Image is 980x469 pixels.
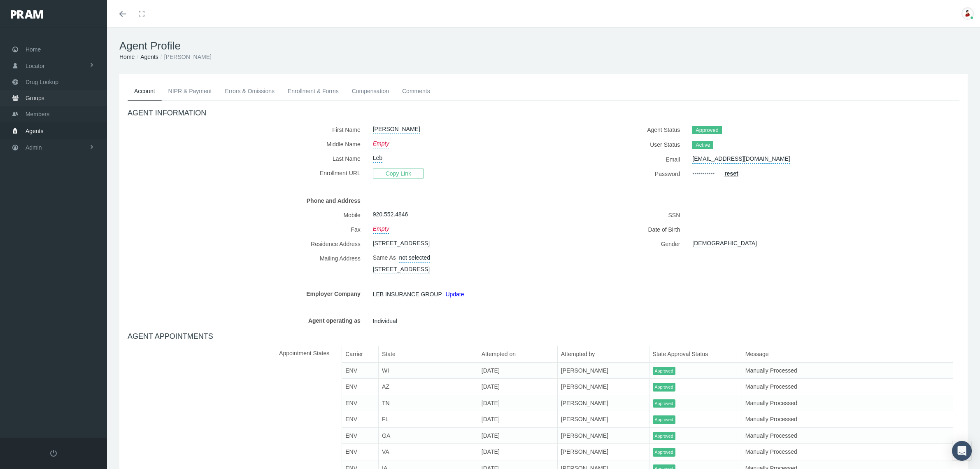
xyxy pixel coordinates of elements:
[26,90,44,106] span: Groups
[550,152,687,166] label: Email
[342,395,379,411] td: ENV
[557,427,649,444] td: [PERSON_NAME]
[128,251,367,274] label: Mailing Address
[692,126,722,134] span: Approved
[379,444,478,460] td: VA
[342,411,379,428] td: ENV
[649,346,742,362] th: State Approval Status
[653,432,675,441] span: Approved
[128,82,162,101] a: Account
[162,82,219,100] a: NIPR & Payment
[379,395,478,411] td: TN
[557,379,649,395] td: [PERSON_NAME]
[26,74,58,90] span: Drug Lookup
[128,237,367,251] label: Residence Address
[742,362,953,379] td: Manually Processed
[373,151,382,163] a: Leb
[557,411,649,428] td: [PERSON_NAME]
[128,222,367,237] label: Fax
[373,169,424,178] span: Copy Link
[26,58,45,74] span: Locator
[119,40,968,52] h1: Agent Profile
[653,415,675,424] span: Approved
[379,362,478,379] td: WI
[373,137,389,148] a: Empty
[742,444,953,460] td: Manually Processed
[550,237,687,251] label: Gender
[557,346,649,362] th: Attempted by
[379,379,478,395] td: AZ
[478,395,557,411] td: [DATE]
[373,263,430,274] a: [STREET_ADDRESS]
[742,427,953,444] td: Manually Processed
[128,151,367,166] label: Last Name
[128,313,367,328] label: Agent operating as
[396,82,437,100] a: Comments
[342,379,379,395] td: ENV
[550,222,687,237] label: Date of Birth
[379,427,478,444] td: GA
[11,10,43,19] img: PRAM_20_x_78.png
[399,251,431,263] a: not selected
[128,137,367,151] label: Middle Name
[557,395,649,411] td: [PERSON_NAME]
[128,332,959,341] h4: AGENT APPOINTMENTS
[478,362,557,379] td: [DATE]
[742,379,953,395] td: Manually Processed
[550,122,687,137] label: Agent Status
[128,166,367,181] label: Enrollment URL
[478,444,557,460] td: [DATE]
[724,170,738,177] a: reset
[128,193,367,208] label: Phone and Address
[379,411,478,428] td: FL
[373,254,396,261] span: Same As
[445,291,464,298] a: Update
[478,346,557,362] th: Attempted on
[128,122,367,137] label: First Name
[373,288,442,300] span: LEB INSURANCE GROUP
[692,166,715,181] a: •••••••••••
[478,379,557,395] td: [DATE]
[373,208,408,219] a: 920.552.4846
[653,367,675,375] span: Approved
[557,362,649,379] td: [PERSON_NAME]
[653,399,675,408] span: Approved
[550,137,687,152] label: User Status
[158,52,212,61] li: [PERSON_NAME]
[373,122,420,134] a: [PERSON_NAME]
[373,222,389,234] a: Empty
[550,166,687,181] label: Password
[119,54,135,60] a: Home
[345,82,396,100] a: Compensation
[961,7,974,20] img: S_Profile_Picture_701.jpg
[373,170,424,176] a: Copy Link
[742,346,953,362] th: Message
[342,444,379,460] td: ENV
[26,42,41,57] span: Home
[692,152,790,164] a: [EMAIL_ADDRESS][DOMAIN_NAME]
[128,208,367,222] label: Mobile
[128,109,959,118] h4: AGENT INFORMATION
[692,141,713,149] span: Active
[26,123,44,139] span: Agents
[952,441,972,461] div: Open Intercom Messenger
[742,395,953,411] td: Manually Processed
[26,140,42,155] span: Admin
[342,427,379,444] td: ENV
[557,444,649,460] td: [PERSON_NAME]
[128,286,367,301] label: Employer Company
[653,383,675,392] span: Approved
[373,237,430,248] a: [STREET_ADDRESS]
[653,448,675,457] span: Approved
[478,411,557,428] td: [DATE]
[26,106,49,122] span: Members
[692,237,757,248] a: [DEMOGRAPHIC_DATA]
[281,82,345,100] a: Enrollment & Forms
[478,427,557,444] td: [DATE]
[342,346,379,362] th: Carrier
[140,54,158,60] a: Agents
[379,346,478,362] th: State
[342,362,379,379] td: ENV
[550,208,687,222] label: SSN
